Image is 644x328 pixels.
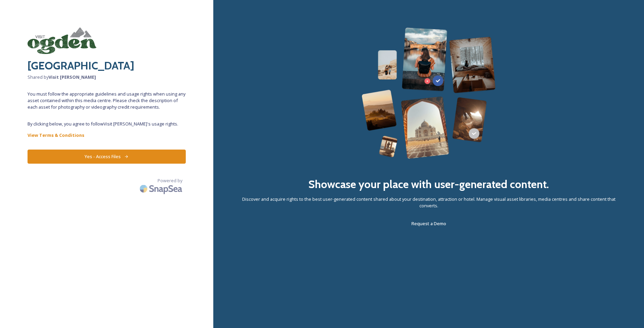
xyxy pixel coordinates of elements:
[411,220,446,227] span: Request a Demo
[241,196,616,209] span: Discover and acquire rights to the best user-generated content shared about your destination, att...
[28,132,84,138] strong: View Terms & Conditions
[28,121,186,127] span: By clicking below, you agree to follow Visit [PERSON_NAME] 's usage rights.
[28,28,96,54] img: VO%20Logo%20Forest%20Distresed.png
[28,74,186,80] span: Shared by
[138,181,186,197] img: SnapSea Logo
[362,28,495,159] img: 63b42ca75bacad526042e722_Group%20154-p-800.png
[158,177,182,184] span: Powered by
[28,91,186,111] span: You must follow the appropriate guidelines and usage rights when using any asset contained within...
[49,74,96,80] strong: Visit [PERSON_NAME]
[308,176,549,193] h2: Showcase your place with user-generated content.
[28,57,186,74] h2: [GEOGRAPHIC_DATA]
[28,131,186,139] a: View Terms & Conditions
[411,219,446,228] a: Request a Demo
[28,150,186,164] button: Yes - Access Files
